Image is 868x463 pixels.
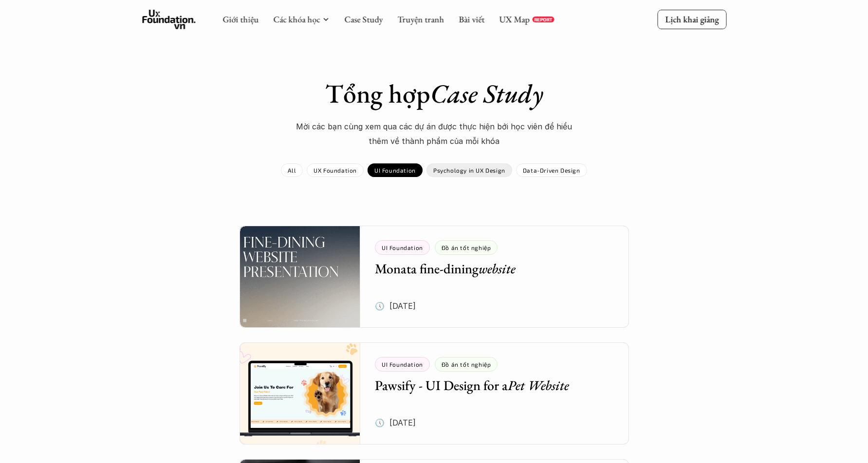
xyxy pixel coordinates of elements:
[534,17,552,22] p: REPORT
[222,14,259,25] a: Giới thiệu
[523,167,580,174] p: Data-Driven Design
[665,14,719,25] p: Lịch khai giảng
[264,78,605,109] h1: Tổng hợp
[240,342,629,445] a: UI FoundationĐồ án tốt nghiệpPawsify - UI Design for aPet Website🕔 [DATE]
[374,167,416,174] p: UI Foundation
[314,167,357,174] p: UX Foundation
[307,163,364,177] a: UX Foundation
[433,167,505,174] p: Psychology in UX Design
[516,163,587,177] a: Data-Driven Design
[397,14,444,25] a: Truyện tranh
[273,14,320,25] a: Các khóa học
[344,14,383,25] a: Case Study
[281,163,303,177] a: All
[532,17,554,22] a: REPORT
[240,226,629,328] a: UI FoundationĐồ án tốt nghiệpMonata fine-diningwebsite🕔 [DATE]
[288,167,296,174] p: All
[368,163,423,177] a: UI Foundation
[288,119,580,149] p: Mời các bạn cùng xem qua các dự án được thực hiện bới học viên để hiểu thêm về thành phẩm của mỗi...
[459,14,484,25] a: Bài viết
[430,76,543,110] em: Case Study
[426,163,512,177] a: Psychology in UX Design
[499,14,530,25] a: UX Map
[657,10,726,29] a: Lịch khai giảng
